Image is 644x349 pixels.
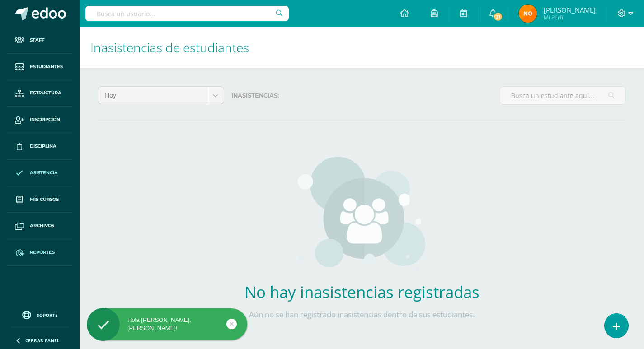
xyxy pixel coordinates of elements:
a: Archivos [7,213,72,239]
label: Inasistencias: [231,86,492,105]
input: Busca un estudiante aquí... [500,87,625,104]
span: Estructura [30,89,61,97]
span: Mis cursos [30,196,59,203]
span: Staff [30,37,44,44]
img: groups.png [298,157,426,274]
a: Inscripción [7,107,72,133]
span: Disciplina [30,143,56,150]
div: Hola [PERSON_NAME], [PERSON_NAME]! [87,316,247,332]
a: Reportes [7,239,72,266]
h2: No hay inasistencias registradas [229,281,495,302]
span: Reportes [30,249,55,256]
a: Soporte [11,308,69,321]
img: 5ab026cfe20b66e6dbc847002bf25bcf.png [519,5,537,23]
span: Soporte [37,312,58,318]
span: Hoy [105,87,200,104]
a: Asistencia [7,160,72,186]
span: Estudiantes [30,63,63,70]
span: Asistencia [30,169,58,177]
a: Disciplina [7,133,72,160]
p: Aún no se han registrado inasistencias dentro de sus estudiantes. [229,310,495,320]
a: Estructura [7,80,72,107]
a: Estudiantes [7,54,72,80]
span: Cerrar panel [25,337,60,344]
a: Mis cursos [7,186,72,213]
input: Busca un usuario... [85,6,289,21]
a: Hoy [98,87,224,104]
span: Mi Perfil [544,14,596,21]
span: 31 [493,12,503,22]
span: [PERSON_NAME] [544,5,596,14]
span: Inasistencias de estudiantes [90,39,249,56]
a: Staff [7,27,72,54]
span: Archivos [30,222,54,229]
span: Inscripción [30,116,60,123]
